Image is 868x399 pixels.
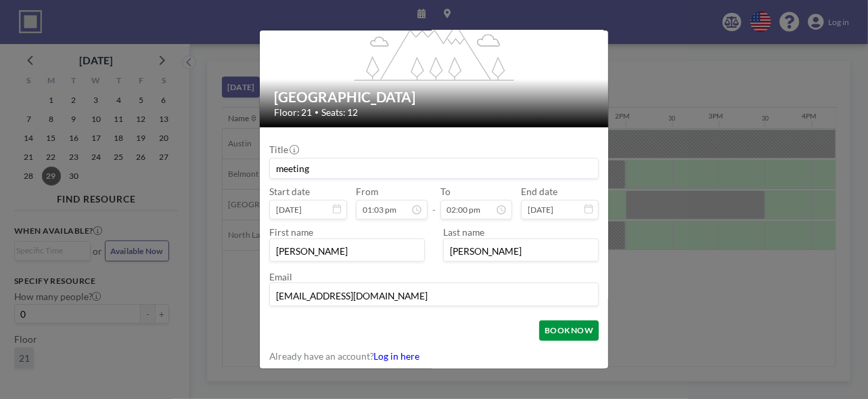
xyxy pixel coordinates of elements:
[356,186,378,197] label: From
[521,186,557,197] label: End date
[274,106,312,118] span: Floor: 21
[444,241,598,261] input: Last name
[269,226,313,238] label: First name
[270,286,598,306] input: Email
[274,89,595,106] h2: [GEOGRAPHIC_DATA]
[269,271,292,282] label: Email
[432,190,436,215] span: -
[539,320,599,341] button: BOOK NOW
[269,186,310,197] label: Start date
[270,159,598,178] input: Guest reservation
[440,186,451,197] label: To
[270,241,424,261] input: First name
[373,350,419,362] a: Log in here
[269,144,298,155] label: Title
[443,226,484,238] label: Last name
[315,108,319,117] span: •
[269,350,373,362] span: Already have an account?
[322,106,359,118] span: Seats: 12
